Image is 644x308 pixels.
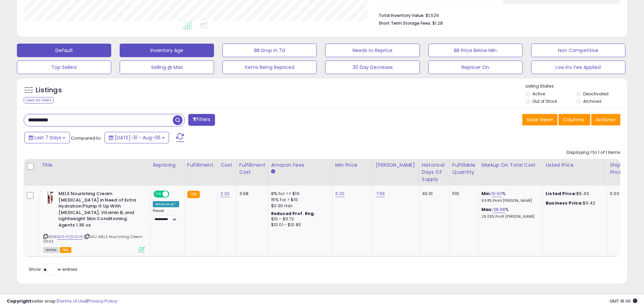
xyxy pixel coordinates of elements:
[563,116,584,123] span: Columns
[432,20,443,26] span: $1.28
[481,207,538,219] div: %
[104,132,169,143] button: [DATE]-31 - Aug-06
[546,200,602,206] div: $6.42
[24,132,70,143] button: Last 7 Days
[379,11,615,19] li: $1,529
[610,298,637,304] span: 2025-08-14 18:46 GMT
[88,298,117,304] a: Privacy Policy
[481,198,538,203] p: 9.58% Profit [PERSON_NAME]
[546,200,583,206] b: Business Price:
[29,266,77,273] span: Show: entries
[422,191,444,197] div: 40.10
[481,214,538,219] p: 28.05% Profit [PERSON_NAME]
[531,61,625,74] button: Low Inv Fee Applied
[153,209,179,224] div: Preset:
[481,206,493,213] b: Max:
[376,162,416,169] div: [PERSON_NAME]
[239,162,265,176] div: Fulfillment Cost
[7,298,117,305] div: seller snap | |
[335,190,345,197] a: 6.20
[610,162,623,176] div: Ship Price
[153,201,179,207] div: Amazon AI *
[422,162,447,183] div: Historical Days Of Supply
[522,114,557,125] button: Save View
[17,61,111,74] button: Top Sellers
[325,44,420,57] button: Needs to Reprice
[271,197,327,203] div: 15% for > $10
[43,247,59,253] span: All listings currently available for purchase on Amazon
[187,162,215,169] div: Fulfillment
[532,98,557,104] label: Out of Stock
[271,162,330,169] div: Amazon Fees
[154,191,163,197] span: ON
[546,162,604,169] div: Listed Price
[36,86,62,95] h5: Listings
[58,298,87,304] a: Terms of Use
[58,191,141,230] b: MELE Nourishing Cream [MEDICAL_DATA] in Need of Extra Hydration Plump It Up With [MEDICAL_DATA], ...
[567,149,620,156] div: Displaying 1 to 1 of 1 items
[120,61,214,74] button: Selling @ Max
[43,234,143,244] span: | SKU: MELE Nourishing Cream 01104
[271,169,275,175] small: Amazon Fees.
[583,98,601,104] label: Archived
[24,97,54,103] div: Clear All Filters
[168,191,179,197] span: OFF
[187,191,200,198] small: FBA
[42,162,147,169] div: Title
[153,162,182,169] div: Repricing
[481,162,540,169] div: Markup on Total Cost
[271,191,327,197] div: 8% for <= $10
[379,20,431,26] b: Short Term Storage Fees:
[526,83,627,90] p: Listing States:
[57,234,83,240] a: B094YQC6V8
[546,191,602,197] div: $6.43
[222,44,317,57] button: BB Drop in 7d
[222,61,317,74] button: Items Being Repriced
[188,114,215,126] button: Filters
[379,13,425,18] b: Total Inventory Value:
[546,190,576,197] b: Listed Price:
[428,61,523,74] button: Repricer On
[481,191,538,203] div: %
[376,190,385,197] a: 7.99
[17,44,111,57] button: Default
[591,114,620,125] button: Actions
[452,191,473,197] div: 510
[531,44,625,57] button: Non Competitive
[220,162,234,169] div: Cost
[271,203,327,209] div: $0.30 min
[532,91,545,97] label: Active
[271,222,327,228] div: $10.01 - $10.83
[271,211,315,216] b: Reduced Prof. Rng.
[220,190,230,197] a: 2.20
[583,91,609,97] label: Deactivated
[481,190,492,197] b: Min:
[60,247,71,253] span: FBA
[558,114,590,125] button: Columns
[325,61,420,74] button: 30 Day Decrease
[492,190,502,197] a: 10.60
[43,191,145,252] div: ASIN:
[452,162,476,176] div: Fulfillable Quantity
[43,191,57,204] img: 31aPmddhPGS._SL40_.jpg
[493,206,505,213] a: 38.98
[115,134,161,141] span: [DATE]-31 - Aug-06
[7,298,31,304] strong: Copyright
[271,216,327,222] div: $10 - $11.72
[428,44,523,57] button: BB Price Below Min
[120,44,214,57] button: Inventory Age
[71,135,102,141] span: Compared to:
[34,134,61,141] span: Last 7 Days
[610,191,621,197] div: 0.00
[239,191,263,197] div: 3.68
[479,159,543,186] th: The percentage added to the cost of goods (COGS) that forms the calculator for Min & Max prices.
[335,162,370,169] div: Min Price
